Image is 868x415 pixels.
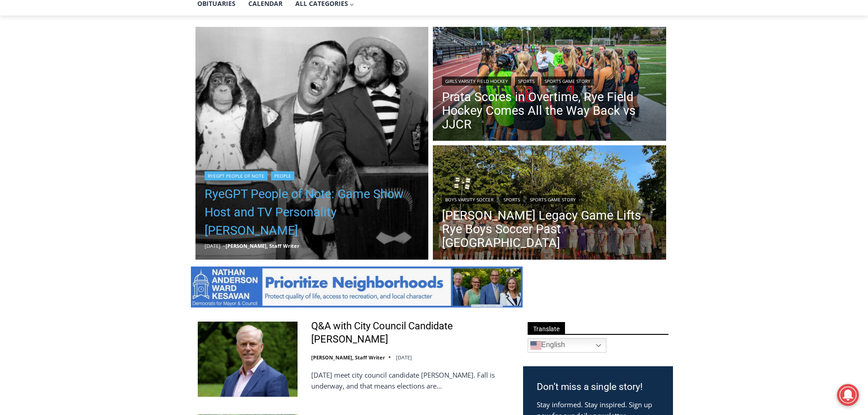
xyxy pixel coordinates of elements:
[7,92,121,113] h4: [PERSON_NAME] Read Sanctuary Fall Fest: [DATE]
[442,195,497,204] a: Boys Varsity Soccer
[271,171,294,180] a: People
[442,90,657,131] a: Prata Scores in Overtime, Rye Field Hockey Comes All the Way Back vs JJCR
[541,77,594,86] a: Sports Game Story
[96,77,100,86] div: 3
[230,0,431,88] div: "The first chef I interviewed talked about coming to [GEOGRAPHIC_DATA] from [GEOGRAPHIC_DATA] in ...
[442,193,657,204] div: | |
[0,91,136,113] a: [PERSON_NAME] Read Sanctuary Fall Fest: [DATE]
[96,27,130,75] div: Face Painting
[102,77,104,86] div: /
[311,354,385,361] a: [PERSON_NAME], Staff Writer
[528,338,606,353] a: English
[442,209,657,250] a: [PERSON_NAME] Legacy Game Lifts Rye Boys Soccer Past [GEOGRAPHIC_DATA]
[238,91,422,111] span: Intern @ [DOMAIN_NAME]
[500,195,523,204] a: Sports
[515,77,538,86] a: Sports
[396,354,412,361] time: [DATE]
[311,320,511,346] a: Q&A with City Council Candidate [PERSON_NAME]
[537,380,659,395] h3: Don’t miss a single story!
[205,169,420,180] div: |
[195,27,429,260] img: (PHOTO: Publicity photo of Garry Moore with his guests, the Marquis Chimps, from The Garry Moore ...
[107,77,111,86] div: 6
[205,242,221,249] time: [DATE]
[198,322,298,396] img: Q&A with City Council Candidate James Ward
[195,27,429,260] a: Read More RyeGPT People of Note: Game Show Host and TV Personality Garry Moore
[226,242,299,249] a: [PERSON_NAME], Staff Writer
[311,369,511,391] p: [DATE] meet city council candidate [PERSON_NAME]. Fall is underway, and that means elections are…
[433,145,666,262] a: Read More Felix Wismer’s Legacy Game Lifts Rye Boys Soccer Past Pleasantville
[527,195,579,204] a: Sports Game Story
[433,27,666,143] a: Read More Prata Scores in Overtime, Rye Field Hockey Comes All the Way Back vs JJCR
[433,145,666,262] img: (PHOTO: The Rye Boys Soccer team from October 4, 2025, against Pleasantville. Credit: Daniela Arr...
[528,322,565,334] span: Translate
[205,185,420,240] a: RyeGPT People of Note: Game Show Host and TV Personality [PERSON_NAME]
[433,27,666,143] img: (PHOTO: The Rye Field Hockey team from September 16, 2025. Credit: Maureen Tsuchida.)
[223,242,226,249] span: –
[442,75,657,86] div: | |
[205,171,267,180] a: RyeGPT People of Note
[219,88,442,113] a: Intern @ [DOMAIN_NAME]
[530,340,541,351] img: en
[442,77,511,86] a: Girls Varsity Field Hockey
